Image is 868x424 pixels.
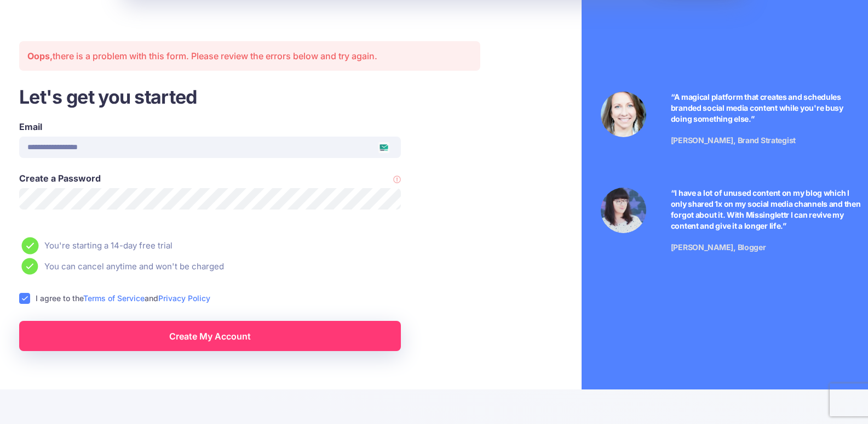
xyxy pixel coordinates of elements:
[671,135,796,145] span: [PERSON_NAME], Brand Strategist
[671,242,766,252] span: [PERSON_NAME], Blogger
[36,292,210,304] label: I agree to the and
[19,237,480,255] li: You're starting a 14-day free trial
[19,172,401,185] label: Create a Password
[83,293,145,303] a: Terms of Service
[19,258,480,275] li: You can cancel anytime and won't be charged
[19,84,480,109] h3: Let's get you started
[601,92,646,137] img: Testimonial by Laura Stanik
[158,293,210,303] a: Privacy Policy
[27,50,53,61] strong: Oops,
[601,188,646,233] img: Testimonial by Jeniffer Kosche
[19,321,401,351] a: Create My Account
[19,120,401,133] label: Email
[19,41,480,71] div: there is a problem with this form. Please review the errors below and try again.
[671,92,865,125] p: “A magical platform that creates and schedules branded social media content while you're busy doi...
[671,188,865,231] p: “I have a lot of unused content on my blog which I only shared 1x on my social media channels and...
